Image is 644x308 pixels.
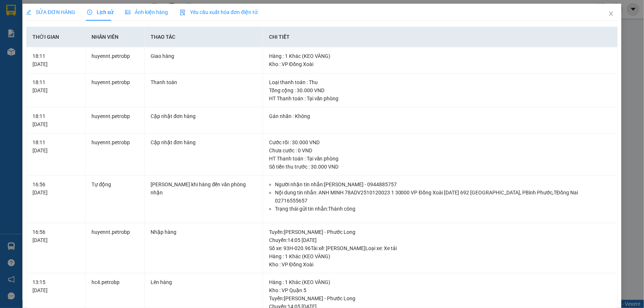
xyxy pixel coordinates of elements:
div: [PERSON_NAME] khi hàng đến văn phòng nhận [151,180,256,197]
span: clock-circle [87,10,92,15]
td: huyennt.petrobp [86,223,145,274]
span: Ảnh kiện hàng [125,9,168,15]
div: Số tiền thu trước : 30.000 VND [269,163,612,171]
div: HT Thanh toán : Tại văn phòng [269,155,612,163]
div: Cập nhật đơn hàng [151,138,256,146]
div: 16:56 [DATE] [32,228,79,244]
div: Kho : VP Quận 5 [269,286,612,294]
div: 16:56 [DATE] [32,180,79,197]
div: Kho : VP Đồng Xoài [269,60,612,68]
div: Hàng : 1 Khác (KEO VÀNG) [269,252,612,260]
div: Hàng : 1 Khác (KEO VÀNG) [269,52,612,60]
span: Yêu cầu xuất hóa đơn điện tử [180,9,258,15]
div: Thanh toán [151,78,256,86]
div: Hàng : 1 Khác (KEO VÀNG) [269,278,612,286]
div: Cước rồi : 30.000 VND [269,138,612,146]
img: icon [180,10,186,15]
th: Nhân viên [86,27,145,47]
div: Cập nhật đơn hàng [151,112,256,120]
th: Thao tác [145,27,263,47]
span: close [608,11,614,17]
li: Nội dung tin nhắn: ANH MINH 78ADV2510120023 1 30000 VP Đồng Xoài [DATE] 692 [GEOGRAPHIC_DATA], PB... [275,188,612,205]
span: edit [26,10,31,15]
td: huyennt.petrobp [86,73,145,108]
div: Tổng cộng : 30.000 VND [269,86,612,94]
div: Gán nhãn : Không [269,112,612,120]
td: Tự động [86,176,145,223]
td: huyennt.petrobp [86,107,145,134]
th: Thời gian [27,27,86,47]
div: Kho : VP Đồng Xoài [269,260,612,269]
div: 18:11 [DATE] [32,138,79,155]
td: huyennt.petrobp [86,134,145,176]
th: Chi tiết [263,27,618,47]
span: SỬA ĐƠN HÀNG [26,9,75,15]
div: HT Thanh toán : Tại văn phòng [269,94,612,103]
div: 18:11 [DATE] [32,78,79,94]
div: Tuyến : [PERSON_NAME] - Phước Long Chuyến: 14:05 [DATE] Số xe: 93H-020.96 Tài xế: [PERSON_NAME] ... [269,228,612,252]
div: Giao hàng [151,52,256,60]
div: 18:11 [DATE] [32,112,79,128]
button: Close [601,4,621,24]
span: Lịch sử [87,9,113,15]
div: 13:15 [DATE] [32,278,79,294]
div: Lên hàng [151,278,256,286]
li: Trạng thái gửi tin nhắn: Thành công [275,205,612,213]
div: Chưa cước : 0 VND [269,146,612,155]
div: Nhập hàng [151,228,256,236]
td: huyennt.petrobp [86,47,145,73]
li: Người nhận tin nhắn: [PERSON_NAME] - 0944885757 [275,180,612,188]
span: picture [125,10,130,15]
div: 18:11 [DATE] [32,52,79,68]
div: Loại thanh toán : Thu [269,78,612,86]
